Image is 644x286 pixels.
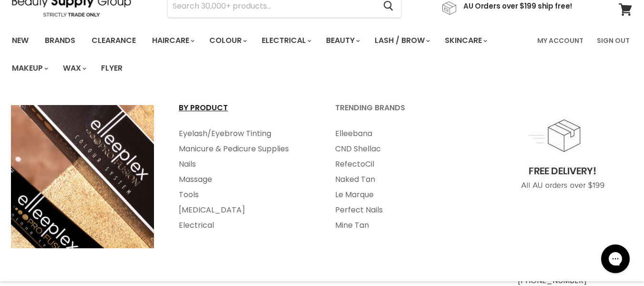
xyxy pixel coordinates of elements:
a: Colour [202,31,253,51]
a: Sign Out [591,31,635,51]
a: Haircare [145,31,200,51]
a: Makeup [5,58,54,78]
a: Brands [38,31,82,51]
a: Wax [56,58,92,78]
a: Mine Tan [323,218,478,233]
ul: Main menu [323,126,478,233]
a: By Product [167,100,321,124]
a: [MEDICAL_DATA] [167,202,321,218]
a: Clearance [84,31,143,51]
a: Flyer [94,58,130,78]
a: Massage [167,172,321,187]
a: CND Shellac [323,141,478,157]
ul: Main menu [167,126,321,233]
li: [PHONE_NUMBER] [518,276,632,285]
a: Electrical [255,31,317,51]
a: Nails [167,157,321,172]
ul: Main menu [5,27,532,82]
a: Lash / Brow [368,31,436,51]
a: Elleebana [323,126,478,141]
a: Perfect Nails [323,202,478,218]
a: Naked Tan [323,172,478,187]
a: New [5,31,36,51]
a: Manicure & Pedicure Supplies [167,141,321,157]
a: Trending Brands [323,100,478,124]
a: RefectoCil [323,157,478,172]
a: Tools [167,187,321,202]
iframe: Gorgias live chat messenger [596,241,634,276]
a: Beauty [319,31,366,51]
a: My Account [532,31,589,51]
a: Skincare [438,31,493,51]
a: Eyelash/Eyebrow Tinting [167,126,321,141]
a: Electrical [167,218,321,233]
a: Le Marque [323,187,478,202]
